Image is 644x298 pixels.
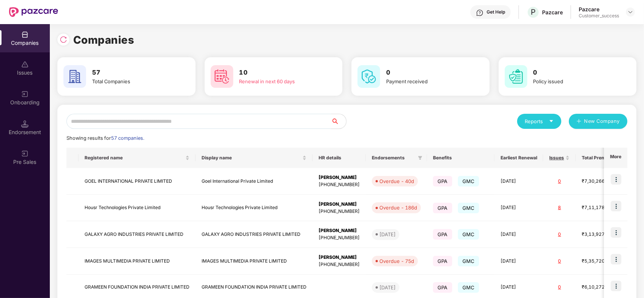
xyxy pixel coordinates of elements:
[79,248,196,275] td: IMAGES MULTIMEDIA PRIVATE LIMITED
[611,227,621,238] img: icon
[196,195,313,222] td: Housr Technologies Private Limited
[21,61,29,68] img: svg+xml;base64,PHN2ZyBpZD0iSXNzdWVzX2Rpc2FibGVkIiB4bWxucz0iaHR0cDovL3d3dy53My5vcmcvMjAwMC9zdmciIH...
[582,204,619,211] div: ₹7,11,178.92
[319,234,360,241] div: [PHONE_NUMBER]
[331,114,347,129] button: search
[313,148,366,168] th: HR details
[611,201,621,211] img: icon
[386,78,468,85] div: Payment received
[543,148,576,168] th: Issues
[627,9,633,15] img: svg+xml;base64,PHN2ZyBpZD0iRHJvcGRvd24tMzJ4MzIiIHhtbG5zPSJodHRwOi8vd3d3LnczLm9yZy8yMDAwL3N2ZyIgd2...
[433,203,452,213] span: GPA
[331,118,346,124] span: search
[379,177,414,185] div: Overdue - 40d
[416,153,424,162] span: filter
[476,9,484,17] img: svg+xml;base64,PHN2ZyBpZD0iSGVscC0zMngzMiIgeG1sbnM9Imh0dHA6Ly93d3cudzMub3JnLzIwMDAvc3ZnIiB3aWR0aD...
[549,284,570,291] div: 0
[433,282,452,293] span: GPA
[611,174,621,185] img: icon
[418,156,422,160] span: filter
[319,227,360,234] div: [PERSON_NAME]
[576,119,581,125] span: plus
[196,168,313,195] td: Goel International Private Limited
[60,36,67,43] img: svg+xml;base64,PHN2ZyBpZD0iUmVsb2FkLTMyeDMyIiB4bWxucz0iaHR0cDovL3d3dy53My5vcmcvMjAwMC9zdmciIHdpZH...
[582,231,619,238] div: ₹3,13,927.2
[319,181,360,188] div: [PHONE_NUMBER]
[458,229,479,240] span: GMC
[239,78,321,85] div: Renewal in next 60 days
[549,258,570,265] div: 0
[379,284,396,291] div: [DATE]
[79,221,196,248] td: GALAXY AGRO INDUSTRIES PRIVATE LIMITED
[495,148,543,168] th: Earliest Renewal
[495,248,543,275] td: [DATE]
[579,6,619,13] div: Pazcare
[533,68,615,78] h3: 0
[111,135,144,141] span: 57 companies.
[569,114,627,129] button: plusNew Company
[549,178,570,185] div: 0
[582,178,619,185] div: ₹7,30,266.6
[549,204,570,211] div: 8
[433,256,452,266] span: GPA
[79,195,196,222] td: Housr Technologies Private Limited
[549,155,564,161] span: Issues
[239,68,321,78] h3: 10
[505,65,527,88] img: svg+xml;base64,PHN2ZyB4bWxucz0iaHR0cDovL3d3dy53My5vcmcvMjAwMC9zdmciIHdpZHRoPSI2MCIgaGVpZ2h0PSI2MC...
[458,203,479,213] span: GMC
[21,31,29,38] img: svg+xml;base64,PHN2ZyBpZD0iQ29tcGFuaWVzIiB4bWxucz0iaHR0cDovL3d3dy53My5vcmcvMjAwMC9zdmciIHdpZHRoPS...
[582,258,619,265] div: ₹5,35,720
[21,90,29,98] img: svg+xml;base64,PHN2ZyB3aWR0aD0iMjAiIGhlaWdodD0iMjAiIHZpZXdCb3g9IjAgMCAyMCAyMCIgZmlsbD0ibm9uZSIgeG...
[525,118,554,125] div: Reports
[495,195,543,222] td: [DATE]
[357,65,380,88] img: svg+xml;base64,PHN2ZyB4bWxucz0iaHR0cDovL3d3dy53My5vcmcvMjAwMC9zdmciIHdpZHRoPSI2MCIgaGVpZ2h0PSI2MC...
[549,119,554,124] span: caret-down
[79,168,196,195] td: GOEL INTERNATIONAL PRIVATE LIMITED
[549,231,570,238] div: 0
[211,65,233,88] img: svg+xml;base64,PHN2ZyB4bWxucz0iaHR0cDovL3d3dy53My5vcmcvMjAwMC9zdmciIHdpZHRoPSI2MCIgaGVpZ2h0PSI2MC...
[21,120,29,128] img: svg+xml;base64,PHN2ZyB3aWR0aD0iMTQuNSIgaGVpZ2h0PSIxNC41IiB2aWV3Qm94PSIwIDAgMTYgMTYiIGZpbGw9Im5vbm...
[531,8,536,17] span: P
[379,204,417,211] div: Overdue - 186d
[576,148,626,168] th: Total Premium
[196,248,313,275] td: IMAGES MULTIMEDIA PRIVATE LIMITED
[582,284,619,291] div: ₹6,10,272.4
[386,68,468,78] h3: 0
[427,148,495,168] th: Benefits
[63,65,86,88] img: svg+xml;base64,PHN2ZyB4bWxucz0iaHR0cDovL3d3dy53My5vcmcvMjAwMC9zdmciIHdpZHRoPSI2MCIgaGVpZ2h0PSI2MC...
[533,78,615,85] div: Policy issued
[9,7,58,17] img: New Pazcare Logo
[92,68,174,78] h3: 57
[487,9,505,15] div: Get Help
[584,118,620,125] span: New Company
[611,254,621,264] img: icon
[85,155,184,161] span: Registered name
[92,78,174,85] div: Total Companies
[379,231,396,238] div: [DATE]
[579,13,619,19] div: Customer_success
[458,256,479,266] span: GMC
[604,148,627,168] th: More
[319,174,360,181] div: [PERSON_NAME]
[202,155,301,161] span: Display name
[196,221,313,248] td: GALAXY AGRO INDUSTRIES PRIVATE LIMITED
[542,9,563,16] div: Pazcare
[611,281,621,291] img: icon
[319,254,360,261] div: [PERSON_NAME]
[79,148,196,168] th: Registered name
[66,135,144,141] span: Showing results for
[319,201,360,208] div: [PERSON_NAME]
[379,257,414,265] div: Overdue - 75d
[319,261,360,268] div: [PHONE_NUMBER]
[73,32,134,48] h1: Companies
[319,208,360,215] div: [PHONE_NUMBER]
[495,221,543,248] td: [DATE]
[372,155,415,161] span: Endorsements
[458,176,479,186] span: GMC
[495,168,543,195] td: [DATE]
[196,148,313,168] th: Display name
[458,282,479,293] span: GMC
[582,155,614,161] span: Total Premium
[433,229,452,240] span: GPA
[21,150,29,157] img: svg+xml;base64,PHN2ZyB3aWR0aD0iMjAiIGhlaWdodD0iMjAiIHZpZXdCb3g9IjAgMCAyMCAyMCIgZmlsbD0ibm9uZSIgeG...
